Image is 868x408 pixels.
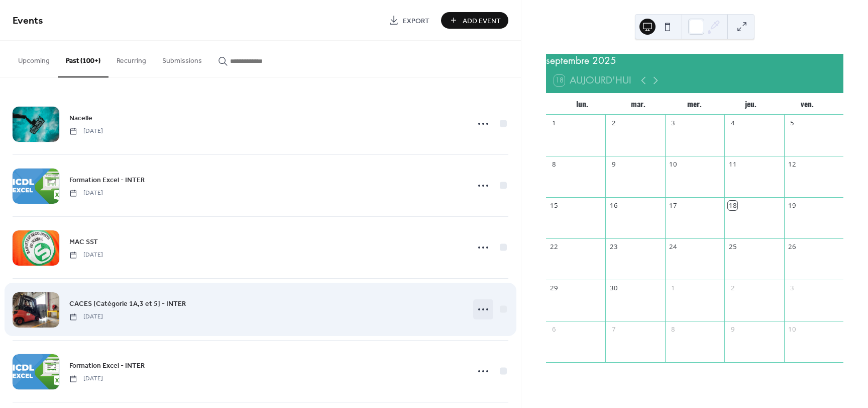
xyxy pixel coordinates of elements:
[728,201,737,210] div: 18
[610,93,667,115] div: mar.
[609,284,618,293] div: 30
[723,93,779,115] div: jeu.
[58,41,108,77] button: Past (100+)
[441,12,508,29] button: Add Event
[669,242,678,251] div: 24
[69,312,103,321] span: [DATE]
[69,298,186,309] a: CACES [Catégorie 1A,3 et 5] - INTER
[550,284,559,293] div: 29
[788,159,797,169] div: 12
[550,325,559,334] div: 6
[403,16,429,26] span: Export
[108,41,154,76] button: Recurring
[10,41,58,76] button: Upcoming
[69,236,98,248] a: MAC SST
[788,284,797,293] div: 3
[13,11,43,31] span: Events
[669,201,678,210] div: 17
[609,242,618,251] div: 23
[69,113,92,124] span: Nacelle
[788,242,797,251] div: 26
[609,201,618,210] div: 16
[69,361,145,371] span: Formation Excel - INTER
[554,93,610,115] div: lun.
[550,118,559,127] div: 1
[609,118,618,127] div: 2
[609,325,618,334] div: 7
[788,118,797,127] div: 5
[69,374,103,383] span: [DATE]
[728,159,737,169] div: 11
[728,325,737,334] div: 9
[69,174,145,186] a: Formation Excel - INTER
[669,284,678,293] div: 1
[669,159,678,169] div: 10
[728,118,737,127] div: 4
[463,16,501,26] span: Add Event
[69,237,98,248] span: MAC SST
[728,242,737,251] div: 25
[381,12,437,29] a: Export
[69,189,103,198] span: [DATE]
[609,159,618,169] div: 9
[550,201,559,210] div: 15
[69,299,186,309] span: CACES [Catégorie 1A,3 et 5] - INTER
[69,127,103,136] span: [DATE]
[154,41,210,76] button: Submissions
[69,175,145,186] span: Formation Excel - INTER
[69,360,145,371] a: Formation Excel - INTER
[728,284,737,293] div: 2
[779,93,835,115] div: ven.
[69,251,103,260] span: [DATE]
[669,325,678,334] div: 8
[669,118,678,127] div: 3
[788,201,797,210] div: 19
[69,112,92,124] a: Nacelle
[788,325,797,334] div: 10
[550,242,559,251] div: 22
[667,93,723,115] div: mer.
[550,159,559,169] div: 8
[546,54,843,68] div: septembre 2025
